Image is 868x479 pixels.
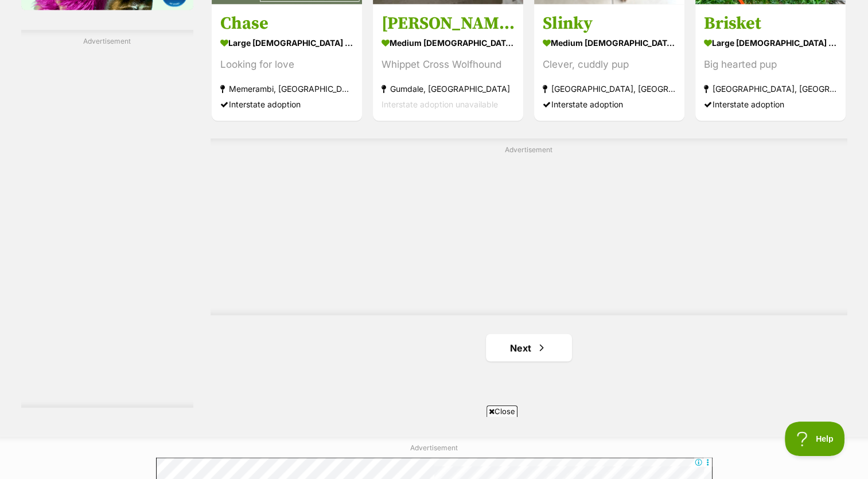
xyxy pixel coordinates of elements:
strong: Gumdale, [GEOGRAPHIC_DATA] [382,80,515,96]
iframe: Advertisement [21,51,193,396]
div: Advertisement [21,30,193,407]
iframe: Help Scout Beacon - Open [785,422,845,456]
a: Brisket large [DEMOGRAPHIC_DATA] Dog Big hearted pup [GEOGRAPHIC_DATA], [GEOGRAPHIC_DATA] Interst... [695,3,846,120]
h3: Brisket [704,12,837,34]
div: Whippet Cross Wolfhound [382,56,515,72]
div: Interstate adoption [704,96,837,111]
h3: Chase [220,12,353,34]
div: Advertisement [211,138,847,315]
div: Clever, cuddly pup [543,56,676,72]
strong: medium [DEMOGRAPHIC_DATA] Dog [543,34,676,51]
h3: Slinky [543,12,676,34]
strong: [GEOGRAPHIC_DATA], [GEOGRAPHIC_DATA] [543,80,676,96]
div: Looking for love [220,56,353,72]
strong: Memerambi, [GEOGRAPHIC_DATA] [220,80,353,96]
strong: medium [DEMOGRAPHIC_DATA] Dog [382,34,515,51]
strong: [GEOGRAPHIC_DATA], [GEOGRAPHIC_DATA] [704,80,837,96]
span: Close [486,405,517,417]
strong: large [DEMOGRAPHIC_DATA] Dog [220,34,353,51]
iframe: Advertisement [251,160,807,303]
a: Chase large [DEMOGRAPHIC_DATA] Dog Looking for love Memerambi, [GEOGRAPHIC_DATA] Interstate adoption [212,3,362,120]
div: Big hearted pup [704,56,837,72]
div: Interstate adoption [543,96,676,111]
strong: large [DEMOGRAPHIC_DATA] Dog [704,34,837,51]
a: [PERSON_NAME] medium [DEMOGRAPHIC_DATA] Dog Whippet Cross Wolfhound Gumdale, [GEOGRAPHIC_DATA] In... [373,3,523,120]
iframe: Advertisement [225,422,643,473]
a: Next page [486,334,572,361]
h3: [PERSON_NAME] [382,12,515,34]
div: Interstate adoption [220,96,353,111]
a: Slinky medium [DEMOGRAPHIC_DATA] Dog Clever, cuddly pup [GEOGRAPHIC_DATA], [GEOGRAPHIC_DATA] Inte... [534,3,684,120]
nav: Pagination [211,334,847,361]
span: Interstate adoption unavailable [382,99,498,109]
